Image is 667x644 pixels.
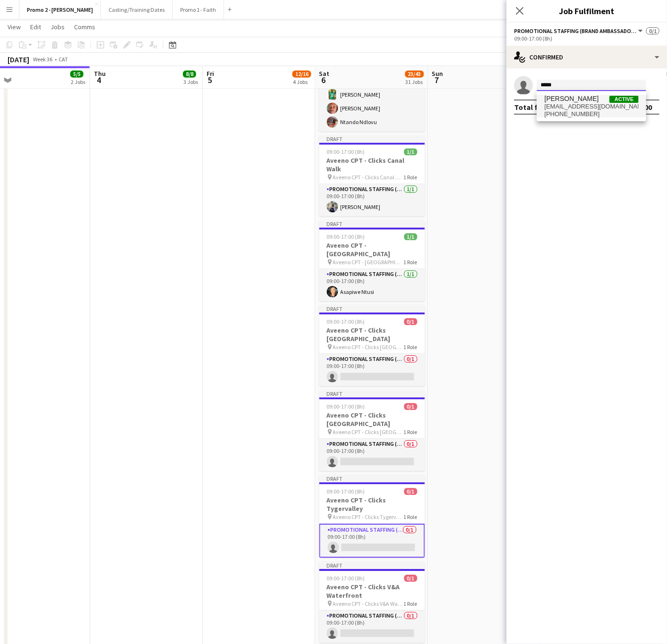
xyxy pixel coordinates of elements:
div: 09:00-17:00 (8h) [514,35,659,42]
span: 4 [92,75,106,85]
div: [DATE] [8,55,29,64]
span: View [8,23,21,31]
app-job-card: Draft09:00-17:00 (8h)1/1Aveeno CPT - [GEOGRAPHIC_DATA] Aveeno CPT - [GEOGRAPHIC_DATA]1 RolePromot... [319,220,425,301]
span: Fri [207,69,214,78]
div: 3 Jobs [183,78,198,85]
app-card-role: Promotional Staffing (Brand Ambassadors)0/109:00-17:00 (8h) [319,611,425,643]
span: 7 [431,75,443,85]
app-job-card: Draft09:00-17:00 (8h)0/1Aveeno CPT - Clicks Tygervalley Aveeno CPT - Clicks Tygervalley1 RoleProm... [319,475,425,558]
span: 0/1 [404,488,417,495]
span: Nelisa Mahintsho [544,95,599,103]
span: 0/1 [646,27,659,34]
div: Total fee [514,102,546,112]
a: View [4,21,25,33]
div: 4 Jobs [293,78,311,85]
span: Promotional Staffing (Brand Ambassadors) [514,27,637,34]
span: 09:00-17:00 (8h) [327,403,365,410]
button: Casting/Training Dates [101,0,173,19]
button: Promo 1 - Faith [173,0,224,19]
span: 09:00-17:00 (8h) [327,488,365,495]
h3: Aveeno CPT - Clicks [GEOGRAPHIC_DATA] [319,326,425,343]
div: Draft [319,561,425,569]
span: 1 Role [404,428,417,435]
div: CAT [58,56,68,63]
app-job-card: Draft09:00-17:00 (8h)1/1Aveeno CPT - Clicks Canal Walk Aveeno CPT - Clicks Canal Walk1 RolePromot... [319,135,425,216]
h3: Aveeno CPT - Clicks Tygervalley [319,496,425,513]
app-card-role: Promotional Staffing (Brand Ambassadors)0/109:00-17:00 (8h) [319,354,425,386]
span: Aveeno CPT - Clicks Tygervalley [333,513,404,520]
app-card-role: Crew3/309:00-17:00 (8h)[PERSON_NAME][PERSON_NAME]Ntando Ndlovu [319,72,425,131]
app-card-role: Promotional Staffing (Brand Ambassadors)0/109:00-17:00 (8h) [319,524,425,558]
span: 09:00-17:00 (8h) [327,575,365,582]
span: Sat [319,69,330,78]
span: 23/43 [405,70,424,77]
span: Aveeno CPT - Clicks [GEOGRAPHIC_DATA] [333,428,404,435]
span: Sun [432,69,443,78]
span: Aveeno CPT - Clicks V&A Waterfront [333,600,404,607]
span: 1 Role [404,513,417,520]
span: 0/1 [404,403,417,410]
app-job-card: Draft09:00-17:00 (8h)0/1Aveeno CPT - Clicks [GEOGRAPHIC_DATA] Aveeno CPT - Clicks [GEOGRAPHIC_DAT... [319,305,425,386]
span: 1 Role [404,600,417,607]
app-card-role: Promotional Staffing (Brand Ambassadors)1/109:00-17:00 (8h)[PERSON_NAME] [319,184,425,216]
span: +27640774154 [544,110,639,118]
span: 8/8 [183,70,196,77]
button: Promotional Staffing (Brand Ambassadors) [514,27,644,34]
span: Thu [94,69,106,78]
div: Draft [319,305,425,312]
h3: Aveeno CPT - Clicks V&A Waterfront [319,583,425,600]
span: Jobs [50,23,65,31]
span: 1 Role [404,343,417,351]
div: Confirmed [507,46,667,68]
span: 09:00-17:00 (8h) [327,148,365,155]
span: Edit [30,23,41,31]
div: Draft [319,220,425,227]
app-card-role: Promotional Staffing (Brand Ambassadors)1/109:00-17:00 (8h)Asapiwe Ntusi [319,269,425,301]
span: Active [609,96,639,103]
span: 1/1 [404,148,417,155]
span: 12/16 [292,70,311,77]
span: Comms [74,23,95,31]
span: 0/1 [404,318,417,325]
a: Comms [70,21,99,33]
span: 6 [318,75,330,85]
div: 31 Jobs [406,78,424,85]
span: 5/5 [70,70,83,77]
a: Jobs [47,21,68,33]
span: Week 36 [31,56,55,63]
app-job-card: Draft09:00-17:00 (8h)0/1Aveeno CPT - Clicks V&A Waterfront Aveeno CPT - Clicks V&A Waterfront1 Ro... [319,561,425,643]
h3: Aveeno CPT - [GEOGRAPHIC_DATA] [319,241,425,258]
app-card-role: Promotional Staffing (Brand Ambassadors)0/109:00-17:00 (8h) [319,439,425,471]
span: 5 [205,75,214,85]
div: Draft [319,390,425,397]
span: Aveeno CPT - [GEOGRAPHIC_DATA] [333,259,404,266]
button: Promo 2 - [PERSON_NAME] [19,0,101,19]
span: 09:00-17:00 (8h) [327,233,365,240]
div: Draft [319,475,425,482]
a: Edit [26,21,45,33]
h3: Job Fulfilment [507,5,667,17]
h3: Aveeno CPT - Clicks [GEOGRAPHIC_DATA] [319,411,425,428]
span: 09:00-17:00 (8h) [327,318,365,325]
span: Aveeno CPT - Clicks Canal Walk [333,174,404,181]
div: 2 Jobs [71,78,85,85]
span: nelisamahintsho1145@gmail.com [544,103,639,110]
span: 0/1 [404,575,417,582]
span: 1 Role [404,259,417,266]
app-job-card: Draft09:00-17:00 (8h)0/1Aveeno CPT - Clicks [GEOGRAPHIC_DATA] Aveeno CPT - Clicks [GEOGRAPHIC_DAT... [319,390,425,471]
div: Draft [319,135,425,142]
span: 1 Role [404,174,417,181]
h3: Aveeno CPT - Clicks Canal Walk [319,156,425,173]
span: Aveeno CPT - Clicks [GEOGRAPHIC_DATA] [333,343,404,351]
span: 1/1 [404,233,417,240]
